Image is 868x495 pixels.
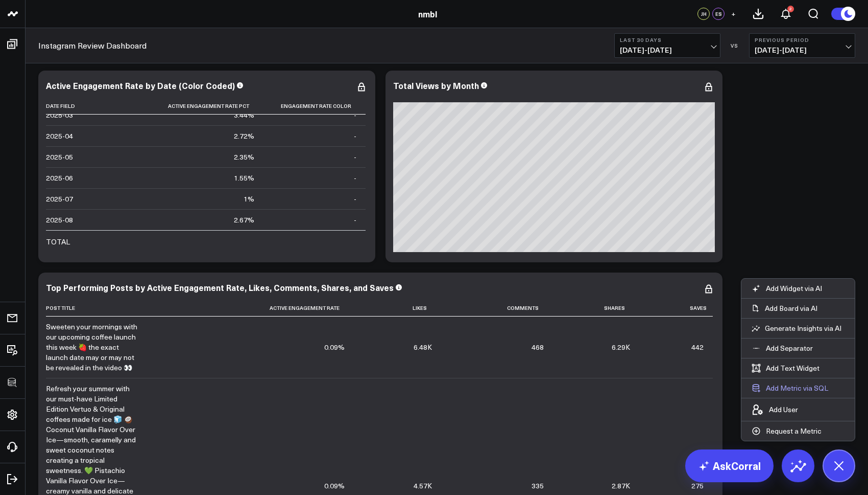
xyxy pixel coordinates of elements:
[727,8,739,20] button: +
[418,8,437,19] a: nmbl
[612,342,630,352] div: 6.29K
[354,131,356,141] div: -
[46,152,73,162] div: 2025-05
[354,173,356,183] div: -
[234,173,254,183] div: 1.55%
[354,215,356,225] div: -
[263,98,366,115] th: Engagement Rate Color
[697,8,710,20] div: JH
[46,237,70,247] div: TOTAL
[441,300,553,317] th: Comments
[741,358,830,378] button: Add Text Widget
[46,215,73,225] div: 2025-08
[46,98,148,115] th: Date Field
[691,481,704,491] div: 275
[46,322,139,373] div: Sweeten your mornings with our upcoming coffee launch this week 🍓 the exact launch date may or ma...
[787,6,794,12] div: 2
[393,80,479,91] div: Total Views by Month
[46,194,73,204] div: 2025-07
[766,344,813,353] p: Add Separator
[731,10,736,17] span: +
[685,449,774,482] a: AskCorral
[712,8,725,20] div: ES
[46,173,73,183] div: 2025-06
[766,426,822,436] p: Request a Metric
[354,300,441,317] th: Likes
[741,279,832,298] button: Add Widget via AI
[324,481,345,491] div: 0.09%
[741,339,823,358] button: Add Separator
[726,42,744,49] div: VS
[620,46,715,54] span: [DATE] - [DATE]
[755,46,850,54] span: [DATE] - [DATE]
[769,405,798,414] p: Add User
[691,342,704,352] div: 442
[354,194,356,204] div: -
[46,131,73,141] div: 2025-04
[532,481,544,491] div: 335
[612,481,630,491] div: 2.87K
[766,284,822,293] p: Add Widget via AI
[46,80,235,91] div: Active Engagement Rate by Date (Color Coded)
[765,304,817,313] p: Add Board via AI
[741,319,855,338] button: Generate Insights via AI
[553,300,639,317] th: Shares
[244,194,254,204] div: 1%
[148,300,354,317] th: Active Engagement Rate
[639,300,713,317] th: Saves
[532,342,544,352] div: 468
[46,110,73,120] div: 2025-03
[354,110,356,120] div: -
[46,282,394,293] div: Top Performing Posts by Active Engagement Rate, Likes, Comments, Shares, and Saves
[234,152,254,162] div: 2.35%
[38,40,147,51] a: Instagram Review Dashboard
[620,37,715,43] b: Last 30 Days
[46,300,148,317] th: Post Title
[234,110,254,120] div: 3.44%
[414,342,432,352] div: 6.48K
[414,481,432,491] div: 4.57K
[749,33,855,58] button: Previous Period[DATE]-[DATE]
[741,398,808,421] button: Add User
[755,37,850,43] b: Previous Period
[354,152,356,162] div: -
[148,98,263,115] th: Active Engagement Rate Pct
[234,131,254,141] div: 2.72%
[614,33,720,58] button: Last 30 Days[DATE]-[DATE]
[741,299,855,318] button: Add Board via AI
[741,378,838,398] button: Add Metric via SQL
[765,324,841,333] p: Generate Insights via AI
[324,342,345,352] div: 0.09%
[234,215,254,225] div: 2.67%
